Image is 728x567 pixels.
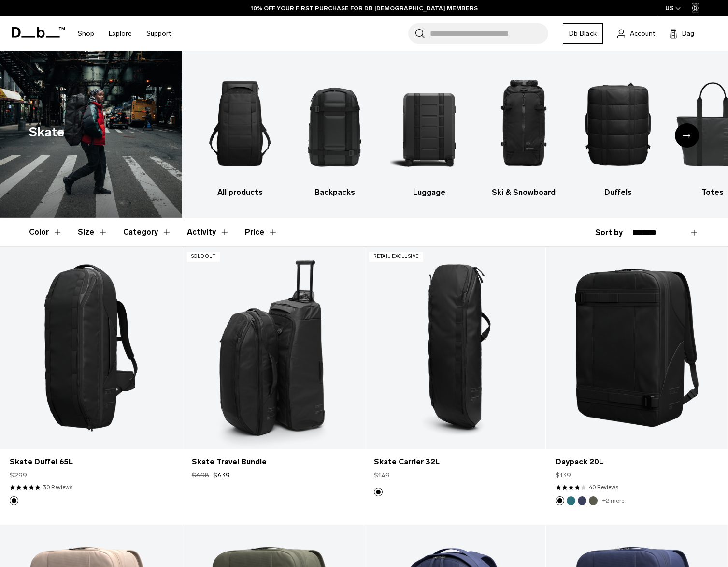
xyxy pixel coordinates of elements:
span: $149 [374,470,390,480]
h1: Skate [29,122,64,142]
li: 2 / 10 [296,65,373,198]
p: Sold Out [187,252,220,262]
span: Account [630,29,655,39]
button: Toggle Filter [123,218,171,246]
img: Db [390,65,468,182]
a: Shop [78,16,94,51]
h3: Duffels [579,187,657,198]
button: Toggle Filter [29,218,62,246]
a: +2 more [602,497,624,504]
button: Black Out [10,496,18,505]
li: 3 / 10 [390,65,468,198]
img: Db [296,65,373,182]
a: Skate Travel Bundle [182,247,364,449]
button: Black Out [556,496,564,505]
h3: Ski & Snowboard [485,187,563,198]
li: 4 / 10 [485,65,563,198]
a: Support [146,16,171,51]
h3: Backpacks [296,187,373,198]
a: Skate Duffel 65L [10,456,172,468]
a: Db Black [563,23,603,44]
button: Blue Hour [578,496,586,505]
li: 5 / 10 [579,65,657,198]
a: Db Luggage [390,65,468,198]
button: Bag [670,28,694,39]
a: Db Ski & Snowboard [485,65,563,198]
a: Explore [109,16,132,51]
a: Db Backpacks [296,65,373,198]
s: $698 [192,470,209,480]
li: 1 / 10 [201,65,279,198]
a: 40 reviews [589,483,618,492]
a: 10% OFF YOUR FIRST PURCHASE FOR DB [DEMOGRAPHIC_DATA] MEMBERS [251,4,478,13]
button: Moss Green [589,496,598,505]
span: $639 [213,470,230,480]
a: Daypack 20L [546,247,728,449]
a: Skate Carrier 32L [364,247,546,449]
div: Next slide [675,123,699,148]
a: Skate Travel Bundle [192,456,354,468]
p: retail exclusive [369,252,423,262]
img: Db [485,65,563,182]
button: Toggle Price [245,218,278,246]
span: $139 [556,470,571,480]
h3: Luggage [390,187,468,198]
a: 30 reviews [43,483,72,492]
button: Midnight Teal [567,496,575,505]
img: Db [579,65,657,182]
nav: Main Navigation [71,16,178,51]
a: Daypack 20L [556,456,718,468]
button: Black Out [374,488,383,496]
a: Account [617,28,655,39]
h3: All products [201,187,279,198]
button: Toggle Filter [78,218,108,246]
button: Toggle Filter [187,218,229,246]
a: Db All products [201,65,279,198]
img: Db [201,65,279,182]
a: Db Duffels [579,65,657,198]
a: Skate Carrier 32L [374,456,536,468]
span: $299 [10,470,27,480]
span: Bag [682,29,694,39]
